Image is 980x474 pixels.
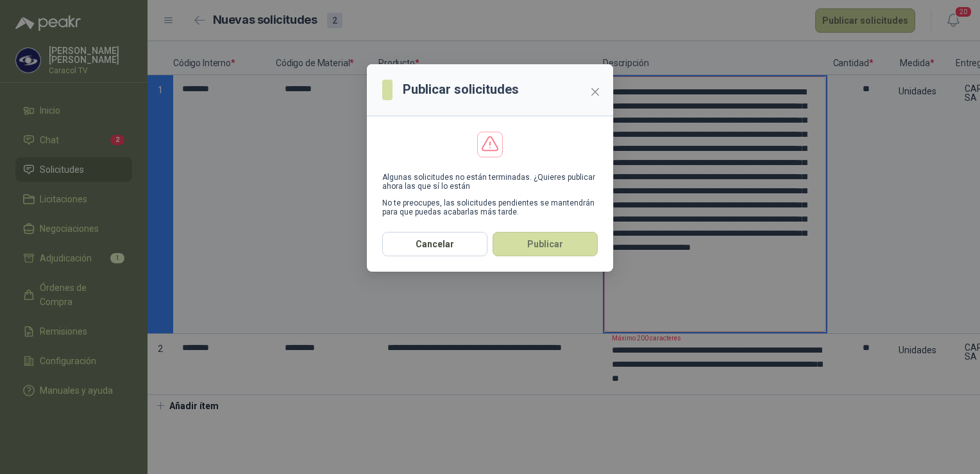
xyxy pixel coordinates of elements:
[382,232,487,256] button: Cancelar
[382,173,598,191] p: Algunas solicitudes no están terminadas. ¿Quieres publicar ahora las que sí lo están
[382,198,598,216] p: No te preocupes, las solicitudes pendientes se mantendrán para que puedas acabarlas más tarde.
[493,232,598,256] button: Publicar
[585,82,605,102] button: Close
[403,80,519,100] h3: Publicar solicitudes
[590,87,600,97] span: close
